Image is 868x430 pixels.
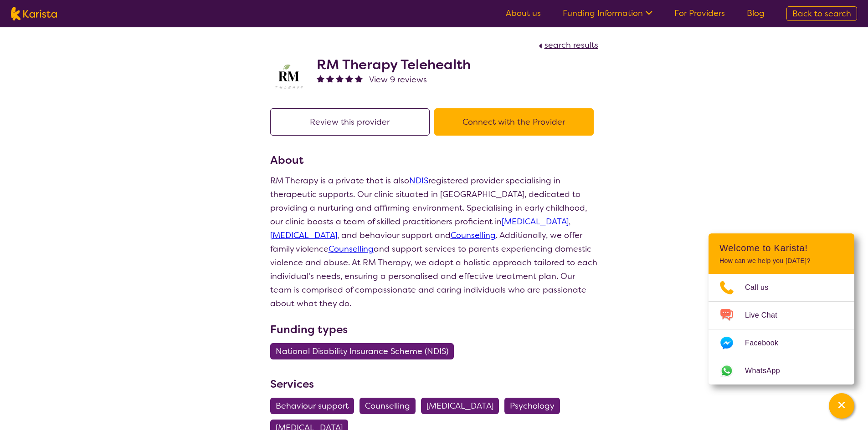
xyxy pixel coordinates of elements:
img: Karista logo [11,7,57,20]
span: Call us [745,281,780,294]
img: b3hjthhf71fnbidirs13.png [270,61,307,93]
a: Psychology [504,400,565,411]
a: [MEDICAL_DATA] [270,230,337,241]
span: [MEDICAL_DATA] [426,398,493,414]
h3: Services [270,376,598,392]
a: View 9 reviews [369,73,427,86]
a: [MEDICAL_DATA] [421,400,504,411]
h2: RM Therapy Telehealth [317,56,471,73]
span: National Disability Insurance Scheme (NDIS) [276,343,448,359]
span: Live Chat [745,309,788,322]
span: search results [544,40,598,51]
a: National Disability Insurance Scheme (NDIS) [270,346,459,357]
a: Web link opens in a new tab. [709,357,854,384]
a: For Providers [674,8,725,19]
a: Funding Information [563,8,652,19]
p: RM Therapy is a private that is also registered provider specialising in therapeutic supports. Ou... [270,174,598,310]
a: About us [506,8,541,19]
img: fullstar [336,75,344,82]
a: Counselling [329,243,374,254]
span: Behaviour support [276,398,349,414]
button: Channel Menu [829,393,854,419]
a: [MEDICAL_DATA] [502,216,569,227]
a: Back to search [786,6,857,21]
a: Behaviour support [270,400,360,411]
span: Back to search [792,8,851,19]
a: search results [536,40,598,51]
div: Channel Menu [709,233,854,384]
span: Psychology [510,398,555,414]
a: Connect with the Provider [434,116,598,127]
a: NDIS [409,175,428,186]
a: Blog [747,8,765,19]
ul: Choose channel [709,274,854,384]
button: Review this provider [270,108,430,136]
span: View 9 reviews [369,74,427,85]
a: Review this provider [270,116,434,127]
button: Connect with the Provider [434,108,594,136]
span: Facebook [745,336,789,350]
a: Counselling [360,400,421,411]
img: fullstar [317,75,324,82]
a: Counselling [451,230,496,241]
img: fullstar [345,75,353,82]
span: Counselling [365,398,410,414]
h3: About [270,152,598,168]
img: fullstar [355,75,363,82]
h2: Welcome to Karista! [719,243,843,253]
p: How can we help you [DATE]? [719,257,843,265]
span: WhatsApp [745,364,791,378]
img: fullstar [326,75,334,82]
h3: Funding types [270,321,598,338]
